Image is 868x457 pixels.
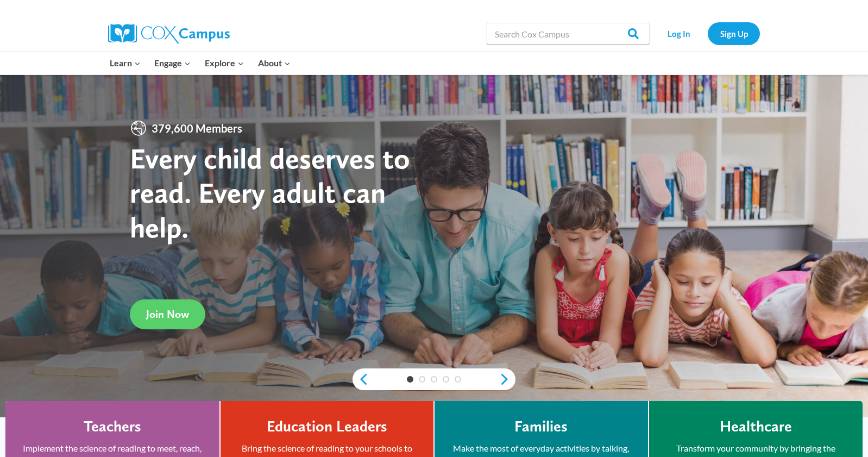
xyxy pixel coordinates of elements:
[84,417,141,436] h4: Teachers
[655,22,760,45] nav: Secondary Navigation
[147,120,247,137] span: 379,600 Members
[353,373,369,386] a: previous
[431,376,437,383] a: 3
[499,373,515,386] a: next
[103,52,297,74] nav: Primary Navigation
[110,56,141,70] span: Learn
[146,308,189,321] span: Join Now
[130,299,205,329] a: Join Now
[720,417,792,436] h4: Healthcare
[130,141,410,245] strong: Every child deserves to read. Every adult can help.
[655,22,702,45] a: Log In
[708,22,760,45] a: Sign Up
[443,376,449,383] a: 4
[267,417,387,436] h4: Education Leaders
[407,376,413,383] a: 1
[487,23,650,45] input: Search Cox Campus
[154,56,191,70] span: Engage
[455,376,461,383] a: 5
[108,24,230,43] img: Cox Campus
[419,376,425,383] a: 2
[205,56,244,70] span: Explore
[258,56,291,70] span: About
[514,417,568,436] h4: Families
[353,368,515,390] div: content slider buttons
